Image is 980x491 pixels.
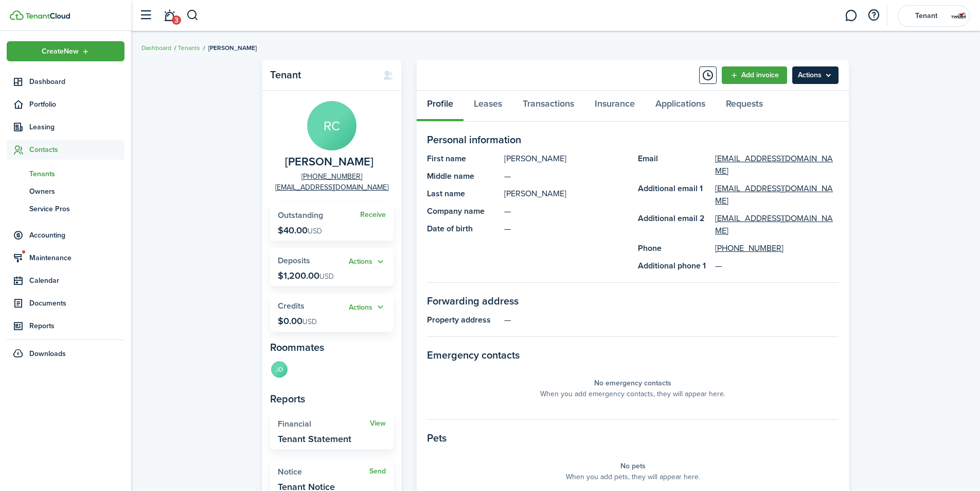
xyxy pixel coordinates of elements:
[307,101,357,150] avatar-text: RC
[141,43,171,53] a: Dashboard
[699,66,717,84] button: Timeline
[638,182,710,207] panel-main-title: Additional email 1
[29,76,124,87] span: Dashboard
[7,316,124,336] a: Reports
[278,434,351,444] widget-stats-description: Tenant Statement
[427,205,499,217] panel-main-title: Company name
[349,256,386,268] button: Open menu
[29,168,124,179] span: Tenants
[427,430,839,446] panel-main-section-title: Pets
[370,419,386,428] a: View
[349,256,386,268] button: Actions
[278,316,317,326] p: $0.00
[427,170,499,182] panel-main-title: Middle name
[349,301,386,313] button: Actions
[29,298,124,309] span: Documents
[715,212,839,237] a: [EMAIL_ADDRESS][DOMAIN_NAME]
[270,360,289,381] a: JD
[512,91,584,122] a: Transactions
[29,320,124,331] span: Reports
[349,301,386,313] button: Open menu
[275,182,388,193] a: [EMAIL_ADDRESS][DOMAIN_NAME]
[584,91,645,122] a: Insurance
[278,225,322,235] p: $40.00
[504,153,628,165] panel-main-description: [PERSON_NAME]
[638,260,710,272] panel-main-title: Additional phone 1
[427,132,839,147] panel-main-section-title: Personal information
[504,188,628,200] panel-main-description: [PERSON_NAME]
[159,3,179,29] a: Notifications
[841,3,861,29] a: Messaging
[178,43,200,53] a: Tenants
[715,242,783,255] a: [PHONE_NUMBER]
[29,99,124,110] span: Portfolio
[504,223,628,235] panel-main-description: —
[42,48,79,55] span: Create New
[7,72,124,92] a: Dashboard
[278,270,334,281] p: $1,200.00
[504,170,628,182] panel-main-description: —
[29,348,66,359] span: Downloads
[427,223,499,235] panel-main-title: Date of birth
[270,391,394,407] panel-main-subtitle: Reports
[620,461,646,471] panel-main-placeholder-title: No pets
[427,314,499,326] panel-main-title: Property address
[792,66,839,84] button: Open menu
[715,153,839,177] a: [EMAIL_ADDRESS][DOMAIN_NAME]
[270,340,394,355] panel-main-subtitle: Roommates
[464,91,512,122] a: Leases
[566,471,700,482] panel-main-placeholder-description: When you add pets, they will appear here.
[271,361,288,378] avatar-text: JD
[29,230,124,241] span: Accounting
[638,153,710,177] panel-main-title: Email
[186,7,199,24] button: Search
[278,419,370,429] widget-stats-title: Financial
[10,10,24,20] img: TenantCloud
[792,66,839,84] menu-btn: Actions
[7,41,124,61] button: Open menu
[301,171,362,182] a: [PHONE_NUMBER]
[278,300,305,312] span: Credits
[865,7,882,24] button: Open resource center
[29,204,124,214] span: Service Pros
[278,209,323,221] span: Outstanding
[7,200,124,217] a: Service Pros
[540,388,725,399] panel-main-placeholder-description: When you add emergency contacts, they will appear here.
[319,271,334,282] span: USD
[427,153,499,165] panel-main-title: First name
[29,252,124,263] span: Maintenance
[716,91,773,122] a: Requests
[136,6,155,25] button: Open sidebar
[951,8,967,24] img: Tenant
[270,69,372,81] panel-main-title: Tenant
[29,144,124,155] span: Contacts
[278,255,310,266] span: Deposits
[427,188,499,200] panel-main-title: Last name
[360,211,386,219] a: Receive
[715,182,839,207] a: [EMAIL_ADDRESS][DOMAIN_NAME]
[427,293,839,309] panel-main-section-title: Forwarding address
[504,314,839,326] panel-main-description: —
[29,275,124,286] span: Calendar
[638,212,710,237] panel-main-title: Additional email 2
[285,156,373,168] span: Rosalba Ceniceros
[308,226,322,236] span: USD
[594,378,671,388] panel-main-placeholder-title: No emergency contacts
[645,91,716,122] a: Applications
[29,122,124,132] span: Leasing
[29,186,124,197] span: Owners
[25,13,70,19] img: TenantCloud
[905,12,947,20] span: Tenant
[504,205,628,217] panel-main-description: —
[7,165,124,182] a: Tenants
[7,182,124,200] a: Owners
[427,347,839,363] panel-main-section-title: Emergency contacts
[638,242,710,255] panel-main-title: Phone
[172,15,181,25] span: 3
[369,467,386,476] a: Send
[722,66,787,84] a: Add invoice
